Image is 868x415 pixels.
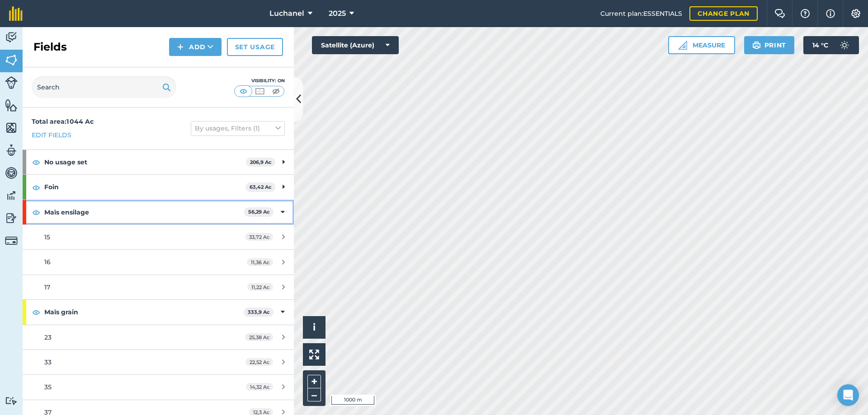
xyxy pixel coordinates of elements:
[33,40,67,54] h2: Fields
[23,175,294,199] div: Foin63,42 Ac
[247,258,273,266] span: 11,36 Ac
[600,9,682,19] span: Current plan : ESSENTIALS
[678,41,687,50] img: Ruler icon
[23,275,294,299] a: 1711,22 Ac
[247,283,273,291] span: 11,22 Ac
[248,209,270,215] strong: 56,29 Ac
[812,36,828,54] span: 14 ° C
[23,350,294,374] a: 3322,52 Ac
[23,150,294,174] div: No usage set206,9 Ac
[307,388,321,401] button: –
[44,150,246,174] strong: No usage set
[23,375,294,399] a: 3514,32 Ac
[32,307,40,317] img: svg+xml;base64,PHN2ZyB4bWxucz0iaHR0cDovL3d3dy53My5vcmcvMjAwMC9zdmciIHdpZHRoPSIxOCIgaGVpZ2h0PSIyNC...
[5,396,18,405] img: svg+xml;base64,PD94bWwgdmVyc2lvbj0iMS4wIiBlbmNvZGluZz0idXRmLTgiPz4KPCEtLSBHZW5lcmF0b3I6IEFkb2JlIE...
[44,283,50,291] span: 17
[44,175,245,199] strong: Foin
[191,121,285,135] button: By usages, Filters (1)
[245,333,273,341] span: 25,38 Ac
[23,325,294,350] a: 2325,38 Ac
[162,82,171,93] img: svg+xml;base64,PHN2ZyB4bWxucz0iaHR0cDovL3d3dy53My5vcmcvMjAwMC9zdmciIHdpZHRoPSIxOSIgaGVpZ2h0PSIyNC...
[227,38,283,56] a: Set usage
[803,36,859,54] button: 14 °C
[44,200,244,224] strong: Maïs ensilage
[32,117,94,126] strong: Total area : 1 044 Ac
[9,6,23,21] img: fieldmargin Logo
[5,98,18,112] img: svg+xml;base64,PHN2ZyB4bWxucz0iaHR0cDovL3d3dy53My5vcmcvMjAwMC9zdmciIHdpZHRoPSI1NiIgaGVpZ2h0PSI2MC...
[5,189,18,202] img: svg+xml;base64,PD94bWwgdmVyc2lvbj0iMS4wIiBlbmNvZGluZz0idXRmLTgiPz4KPCEtLSBHZW5lcmF0b3I6IEFkb2JlIE...
[826,8,835,19] img: svg+xml;base64,PHN2ZyB4bWxucz0iaHR0cDovL3d3dy53My5vcmcvMjAwMC9zdmciIHdpZHRoPSIxNyIgaGVpZ2h0PSIxNy...
[752,40,761,51] img: svg+xml;base64,PHN2ZyB4bWxucz0iaHR0cDovL3d3dy53My5vcmcvMjAwMC9zdmciIHdpZHRoPSIxOSIgaGVpZ2h0PSIyNC...
[23,300,294,324] div: Maïs grain333,9 Ac
[44,300,244,324] strong: Maïs grain
[254,87,265,96] img: svg+xml;base64,PHN2ZyB4bWxucz0iaHR0cDovL3d3dy53My5vcmcvMjAwMC9zdmciIHdpZHRoPSI1MCIgaGVpZ2h0PSI0MC...
[5,234,18,247] img: svg+xml;base64,PD94bWwgdmVyc2lvbj0iMS4wIiBlbmNvZGluZz0idXRmLTgiPz4KPCEtLSBHZW5lcmF0b3I6IEFkb2JlIE...
[303,316,325,339] button: i
[246,383,273,391] span: 14,32 Ac
[329,8,346,19] span: 2025
[312,36,399,54] button: Satellite (Azure)
[32,207,40,218] img: svg+xml;base64,PHN2ZyB4bWxucz0iaHR0cDovL3d3dy53My5vcmcvMjAwMC9zdmciIHdpZHRoPSIxOCIgaGVpZ2h0PSIyNC...
[250,184,272,190] strong: 63,42 Ac
[774,9,785,18] img: Two speech bubbles overlapping with the left bubble in the forefront
[32,76,176,98] input: Search
[245,358,273,366] span: 22,52 Ac
[238,87,249,96] img: svg+xml;base64,PHN2ZyB4bWxucz0iaHR0cDovL3d3dy53My5vcmcvMjAwMC9zdmciIHdpZHRoPSI1MCIgaGVpZ2h0PSI0MC...
[169,38,222,56] button: Add
[32,182,40,193] img: svg+xml;base64,PHN2ZyB4bWxucz0iaHR0cDovL3d3dy53My5vcmcvMjAwMC9zdmciIHdpZHRoPSIxOCIgaGVpZ2h0PSIyNC...
[5,76,18,89] img: svg+xml;base64,PD94bWwgdmVyc2lvbj0iMS4wIiBlbmNvZGluZz0idXRmLTgiPz4KPCEtLSBHZW5lcmF0b3I6IEFkb2JlIE...
[5,121,18,135] img: svg+xml;base64,PHN2ZyB4bWxucz0iaHR0cDovL3d3dy53My5vcmcvMjAwMC9zdmciIHdpZHRoPSI1NiIgaGVpZ2h0PSI2MC...
[744,36,795,54] button: Print
[307,375,321,388] button: +
[245,233,273,241] span: 33,72 Ac
[668,36,735,54] button: Measure
[23,225,294,249] a: 1533,72 Ac
[270,87,282,96] img: svg+xml;base64,PHN2ZyB4bWxucz0iaHR0cDovL3d3dy53My5vcmcvMjAwMC9zdmciIHdpZHRoPSI1MCIgaGVpZ2h0PSI0MC...
[234,77,285,84] div: Visibility: On
[309,350,319,359] img: Four arrows, one pointing top left, one top right, one bottom right and the last bottom left
[835,36,854,54] img: svg+xml;base64,PD94bWwgdmVyc2lvbj0iMS4wIiBlbmNvZGluZz0idXRmLTgiPz4KPCEtLSBHZW5lcmF0b3I6IEFkb2JlIE...
[177,42,184,52] img: svg+xml;base64,PHN2ZyB4bWxucz0iaHR0cDovL3d3dy53My5vcmcvMjAwMC9zdmciIHdpZHRoPSIxNCIgaGVpZ2h0PSIyNC...
[837,384,859,406] div: Open Intercom Messenger
[248,309,270,315] strong: 333,9 Ac
[44,383,52,391] span: 35
[800,9,811,18] img: A question mark icon
[44,333,52,341] span: 23
[689,6,758,21] a: Change plan
[5,53,18,67] img: svg+xml;base64,PHN2ZyB4bWxucz0iaHR0cDovL3d3dy53My5vcmcvMjAwMC9zdmciIHdpZHRoPSI1NiIgaGVpZ2h0PSI2MC...
[23,250,294,274] a: 1611,36 Ac
[250,159,272,165] strong: 206,9 Ac
[32,130,71,140] a: Edit fields
[5,144,18,157] img: svg+xml;base64,PD94bWwgdmVyc2lvbj0iMS4wIiBlbmNvZGluZz0idXRmLTgiPz4KPCEtLSBHZW5lcmF0b3I6IEFkb2JlIE...
[850,9,861,18] img: A cog icon
[5,31,18,44] img: svg+xml;base64,PD94bWwgdmVyc2lvbj0iMS4wIiBlbmNvZGluZz0idXRmLTgiPz4KPCEtLSBHZW5lcmF0b3I6IEFkb2JlIE...
[44,358,52,366] span: 33
[44,258,51,266] span: 16
[5,166,18,180] img: svg+xml;base64,PD94bWwgdmVyc2lvbj0iMS4wIiBlbmNvZGluZz0idXRmLTgiPz4KPCEtLSBHZW5lcmF0b3I6IEFkb2JlIE...
[313,322,316,333] span: i
[23,200,294,224] div: Maïs ensilage56,29 Ac
[44,233,50,241] span: 15
[269,8,304,19] span: Luchanel
[5,211,18,225] img: svg+xml;base64,PD94bWwgdmVyc2lvbj0iMS4wIiBlbmNvZGluZz0idXRmLTgiPz4KPCEtLSBHZW5lcmF0b3I6IEFkb2JlIE...
[32,157,40,168] img: svg+xml;base64,PHN2ZyB4bWxucz0iaHR0cDovL3d3dy53My5vcmcvMjAwMC9zdmciIHdpZHRoPSIxOCIgaGVpZ2h0PSIyNC...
